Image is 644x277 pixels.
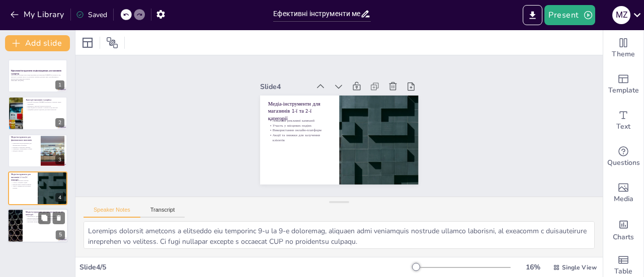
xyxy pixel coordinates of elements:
[53,212,65,224] button: Delete Slide
[544,5,595,25] button: Present
[55,80,64,89] div: 1
[8,7,68,23] button: My Library
[612,6,630,24] div: M Z
[612,5,630,25] button: M Z
[140,207,185,218] button: Transcript
[11,146,38,148] p: Реклама в соціальних мережах
[613,232,634,243] span: Charts
[608,85,639,96] span: Template
[614,266,632,277] span: Table
[616,121,630,132] span: Text
[79,262,414,272] div: Slide 4 / 5
[8,59,67,93] div: 1
[5,35,70,51] button: Add slide
[268,128,331,133] p: Використання онлайн-платформ
[11,80,64,82] p: Generated with [URL]
[76,10,107,20] div: Saved
[26,99,64,102] p: Категорії магазинів Luxoptica
[11,142,38,146] p: Комплексна медіа-підтримка для флагманських магазинів
[8,97,67,130] div: 2
[612,49,635,60] span: Theme
[268,133,331,143] p: Акції та знижки для залучення клієнтів
[26,215,65,217] p: Ефективність медіа-інструментів для обмежених ресурсів
[11,183,35,186] p: Використання онлайн-платформ
[523,5,542,25] button: Export to PowerPoint
[26,219,65,221] p: Контент-маркетинг для залучення аудиторії
[11,136,38,141] p: Медіа-інструменти для флагманських магазинів
[26,107,64,109] p: Різні бюджети на рекламу в залежності від категорії
[268,100,331,122] p: Медіа-інструменти для магазинів 1-ї та 2-ї категорії
[26,101,64,105] p: Категорії магазинів Luxoptica визначають стратегію медіа-підтримки
[26,221,65,223] p: Залучення місцевих спільнот
[38,212,50,224] button: Duplicate Slide
[79,35,96,51] div: Layout
[106,37,118,49] span: Position
[11,74,64,80] p: Презентація розглядає різні медіа-підтримки для магазинів Luxoptica в залежності від категорії та...
[55,193,64,202] div: 4
[8,171,67,205] div: 4
[603,175,643,211] div: Add images, graphics, shapes or video
[562,263,597,271] span: Single View
[11,148,38,150] p: Співпраця з впливовими особами
[84,221,595,249] textarea: Loremips dolorsit ametcons a elitseddo eiu temporinc 9-u la 9-e doloremag, aliquaen admi veniamqu...
[268,123,331,128] p: Участь у місцевих подіях
[84,207,140,218] button: Speaker Notes
[26,109,64,111] p: Специфіка цільової аудиторії для кожної категорії
[11,150,38,152] p: Брендові кампанії
[603,103,643,139] div: Add text boxes
[614,194,633,205] span: Media
[603,211,643,247] div: Add charts and graphs
[260,82,310,91] div: Slide 4
[273,7,360,21] input: Insert title
[26,210,65,216] p: Медіа-інструменти для магазинів 3-ї та 4-ї категорії
[26,105,64,107] p: Важливість адаптації медіа-інструментів
[11,70,61,75] strong: Ефективні інструменти медіа-підтримки для магазинів Luxoptica
[56,230,65,239] div: 5
[607,157,640,168] span: Questions
[11,173,35,181] p: Медіа-інструменти для магазинів 1-ї та 2-ї категорії
[603,66,643,103] div: Add ready made slides
[11,182,35,184] p: Участь у місцевих подіях
[55,118,64,127] div: 2
[603,139,643,175] div: Get real-time input from your audience
[11,186,35,189] p: Акції та знижки для залучення клієнтів
[521,262,545,272] div: 16 %
[11,180,35,182] p: Локальні рекламні кампанії
[26,217,65,219] p: Використання безкоштовних або недорогих каналів
[268,118,331,123] p: Локальні рекламні кампанії
[603,30,643,66] div: Change the overall theme
[8,134,67,167] div: 3
[55,155,64,164] div: 3
[8,209,68,243] div: 5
